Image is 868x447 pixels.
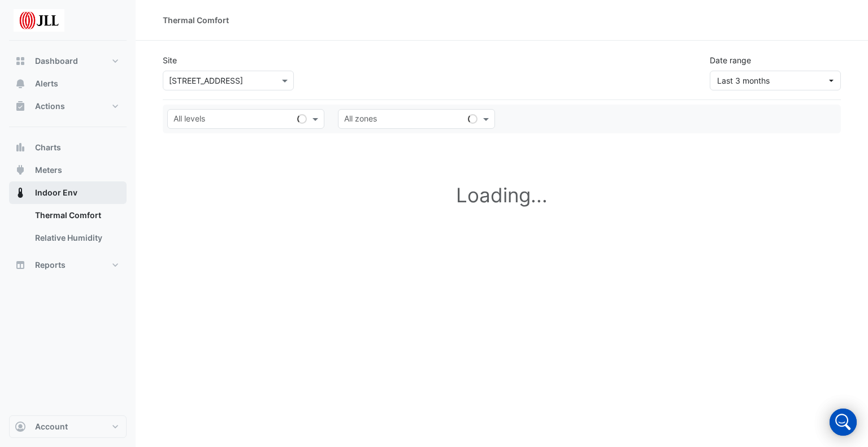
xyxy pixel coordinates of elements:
span: Meters [35,164,62,176]
button: Indoor Env [9,181,127,204]
app-icon: Alerts [15,78,26,89]
button: Alerts [9,72,127,95]
button: Last 3 months [710,71,841,90]
span: 01 Jun 25 - 31 Aug 25 [717,76,770,85]
div: All zones [342,112,377,127]
span: Indoor Env [35,187,77,198]
button: Dashboard [9,50,127,72]
a: Thermal Comfort [26,204,127,227]
span: Charts [35,142,61,153]
div: All levels [172,112,205,127]
h1: Loading... [163,147,841,243]
button: Reports [9,254,127,276]
div: Indoor Env [9,204,127,254]
span: Actions [35,101,65,112]
app-icon: Dashboard [15,55,26,67]
app-icon: Charts [15,142,26,153]
a: Relative Humidity [26,227,127,249]
div: Open Intercom Messenger [830,409,857,436]
button: Meters [9,159,127,181]
label: Site [163,54,177,66]
label: Date range [710,54,751,66]
span: Dashboard [35,55,78,67]
button: Account [9,415,127,438]
span: Account [35,421,68,432]
img: Company Logo [14,9,64,32]
app-icon: Meters [15,164,26,176]
app-icon: Indoor Env [15,187,26,198]
button: Charts [9,136,127,159]
button: Actions [9,95,127,118]
span: Reports [35,259,66,271]
span: Alerts [35,78,58,89]
app-icon: Actions [15,101,26,112]
div: Thermal Comfort [163,14,229,26]
app-icon: Reports [15,259,26,271]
